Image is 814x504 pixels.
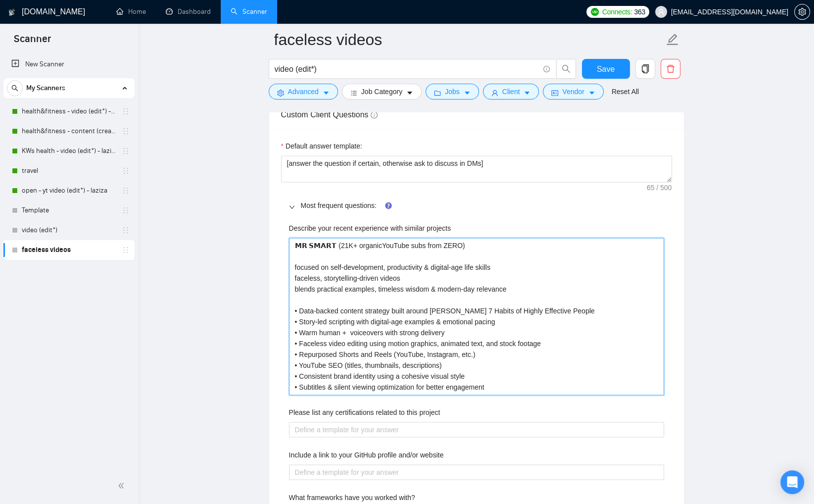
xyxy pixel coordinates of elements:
span: Advanced [288,86,319,97]
div: Tooltip anchor [384,201,393,210]
button: search [7,80,23,96]
span: caret-down [464,89,471,97]
span: bars [350,89,357,97]
a: health&fitness - video (edit*) - laziza [22,101,116,121]
span: Scanner [6,32,59,52]
span: right [289,204,295,210]
span: user [658,8,665,15]
a: searchScanner [231,7,267,16]
img: logo [8,4,15,20]
span: Save [597,63,615,75]
a: setting [794,8,810,16]
label: Default answer template: [281,141,362,151]
span: holder [122,167,130,175]
span: caret-down [524,89,530,97]
span: double-left [118,481,128,491]
span: Client [502,86,520,97]
span: delete [661,64,680,73]
span: user [491,89,498,97]
span: holder [122,187,130,195]
textarea: Please list any certifications related to this project [289,422,664,438]
span: search [7,85,22,92]
button: userClientcaret-down [483,84,539,100]
span: Job Category [361,86,402,97]
span: idcard [551,89,558,97]
button: idcardVendorcaret-down [543,84,603,100]
label: Describe your recent experience with similar projects [289,223,451,234]
a: dashboardDashboard [166,7,211,16]
a: New Scanner [11,54,127,74]
span: caret-down [323,89,330,97]
li: New Scanner [3,54,135,74]
span: Connects: [602,6,632,17]
button: search [556,59,576,79]
label: What frameworks have you worked with? [289,492,415,503]
span: folder [434,89,441,97]
img: upwork-logo.png [591,8,599,16]
span: copy [636,64,655,73]
span: holder [122,127,130,135]
span: caret-down [588,89,595,97]
span: search [557,64,575,73]
a: Most frequent questions: [301,202,377,209]
textarea: Default answer template: [281,155,672,182]
a: open - yt video (edit*) - laziza [22,181,116,201]
a: homeHome [116,7,146,16]
textarea: Describe your recent experience with similar projects [289,238,664,395]
button: setting [794,4,810,20]
div: Most frequent questions: [281,194,672,217]
span: Jobs [445,86,460,97]
span: caret-down [406,89,413,97]
span: Custom Client Questions [281,110,378,119]
span: setting [795,8,810,16]
button: barsJob Categorycaret-down [342,84,422,100]
a: Template [22,201,116,220]
a: video (edit*) [22,220,116,240]
textarea: Include a link to your GitHub profile and/or website [289,464,664,480]
label: Please list any certifications related to this project [289,407,440,418]
span: setting [277,89,284,97]
span: holder [122,107,130,115]
span: holder [122,246,130,254]
input: Search Freelance Jobs... [275,63,539,75]
span: info-circle [371,111,378,118]
span: edit [666,33,679,46]
span: holder [122,206,130,214]
button: folderJobscaret-down [426,84,479,100]
a: travel [22,161,116,181]
a: faceless videos [22,240,116,260]
label: Include a link to your GitHub profile and/or website [289,450,444,460]
button: delete [661,59,680,79]
button: settingAdvancedcaret-down [269,84,338,100]
li: My Scanners [3,78,135,260]
span: holder [122,226,130,234]
span: 363 [634,6,645,17]
span: My Scanners [26,78,65,98]
span: holder [122,147,130,155]
input: Scanner name... [274,27,664,52]
a: Reset All [612,86,639,97]
button: Save [582,59,630,79]
span: Vendor [562,86,584,97]
button: copy [635,59,655,79]
a: health&fitness - content (creat*) - laziza [22,121,116,141]
a: KWs health - video (edit*) - laziza [22,141,116,161]
span: info-circle [543,66,550,72]
div: Open Intercom Messenger [780,470,804,494]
